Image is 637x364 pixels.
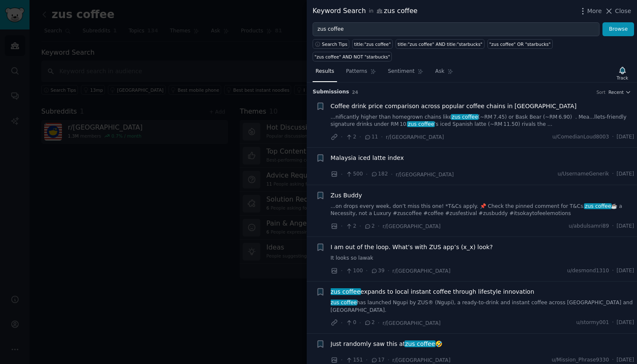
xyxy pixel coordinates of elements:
[315,54,390,60] div: "zus coffee" AND NOT "starbucks"
[359,133,361,141] span: ·
[331,203,634,218] a: ...on drops every week, don’t miss this one! *T&Cs apply. 📌 Check the pinned comment for T&Cs.zus...
[354,41,391,47] div: title:"zus coffee"
[331,287,535,296] span: expands to local instant coffee through lifestyle innovation
[578,7,602,16] button: More
[364,223,375,230] span: 2
[612,223,614,230] span: ·
[331,154,404,162] a: Malaysia iced latte index
[597,89,606,95] div: Sort
[359,319,361,327] span: ·
[341,266,343,275] span: ·
[612,133,614,141] span: ·
[386,134,444,140] span: r/[GEOGRAPHIC_DATA]
[612,356,614,364] span: ·
[345,319,356,327] span: 0
[345,133,356,141] span: 2
[364,133,378,141] span: 11
[352,39,393,49] a: title:"zus coffee"
[383,223,441,229] span: r/[GEOGRAPHIC_DATA]
[330,300,358,306] span: zus coffee
[385,65,426,82] a: Sentiment
[330,288,361,295] span: zus coffee
[608,89,624,95] span: Recent
[614,64,631,82] button: Track
[366,170,367,179] span: ·
[341,319,343,327] span: ·
[396,39,484,49] a: title:"zus coffee" AND title:"starbucks"
[584,203,612,209] span: zus coffee
[345,223,356,230] span: 2
[313,88,349,96] span: Submission s
[369,8,373,15] span: in
[617,319,634,327] span: [DATE]
[587,7,602,16] span: More
[371,170,388,178] span: 182
[378,319,380,327] span: ·
[617,75,628,81] div: Track
[341,170,343,179] span: ·
[359,222,361,231] span: ·
[331,287,535,296] a: zus coffeeexpands to local instant coffee through lifestyle innovation
[331,255,634,262] a: It looks so lawak
[381,133,383,141] span: ·
[569,223,609,230] span: u/abdulsamri89
[608,89,631,95] button: Recent
[617,356,634,364] span: [DATE]
[435,68,444,75] span: Ask
[316,68,334,75] span: Results
[345,170,363,178] span: 500
[313,22,600,37] input: Try a keyword related to your business
[341,133,343,141] span: ·
[432,65,456,82] a: Ask
[313,65,337,82] a: Results
[383,320,441,326] span: r/[GEOGRAPHIC_DATA]
[617,133,634,141] span: [DATE]
[378,222,380,231] span: ·
[489,41,551,47] div: "zus coffee" OR "starbucks"
[341,222,343,231] span: ·
[345,356,363,364] span: 151
[331,340,442,348] span: Just randomly saw this at 🤣
[313,6,418,16] div: Keyword Search zus coffee
[313,39,349,49] button: Search Tips
[331,243,493,252] a: I am out of the loop. What’s with ZUS app’s (x_x) look?
[392,268,450,274] span: r/[GEOGRAPHIC_DATA]
[576,319,609,327] span: u/stormy001
[617,223,634,230] span: [DATE]
[605,7,631,16] button: Close
[612,319,614,327] span: ·
[331,102,577,111] a: Coffee drink price comparison across popular coffee chains in [GEOGRAPHIC_DATA]
[313,52,392,61] a: "zus coffee" AND NOT "starbucks"
[371,267,385,275] span: 39
[388,68,415,75] span: Sentiment
[322,41,348,47] span: Search Tips
[388,266,389,275] span: ·
[392,357,450,363] span: r/[GEOGRAPHIC_DATA]
[487,39,553,49] a: "zus coffee" OR "starbucks"
[602,22,634,37] button: Browse
[407,121,435,127] span: zus coffee
[331,191,362,200] a: Zus Buddy
[345,267,363,275] span: 100
[331,340,442,348] a: Just randomly saw this atzus coffee🤣
[398,41,483,47] div: title:"zus coffee" AND title:"starbucks"
[451,114,479,120] span: zus coffee
[612,170,614,178] span: ·
[331,114,634,128] a: ...nificantly higher than homegrown chains likezus coffee(~RM 7.45) or Bask Bear (~RM 6.90) ￼ ￼. ...
[343,65,379,82] a: Patterns
[366,266,367,275] span: ·
[557,170,609,178] span: u/UsernameGenerik
[612,267,614,275] span: ·
[364,319,375,327] span: 2
[331,299,634,314] a: zus coffeehas launched Ngupi by ZUS® (Ngupi), a ready-to-drink and instant coffee across [GEOGRAP...
[346,68,367,75] span: Patterns
[396,172,454,178] span: r/[GEOGRAPHIC_DATA]
[552,133,609,141] span: u/ComedianLoud8003
[391,170,393,179] span: ·
[615,7,631,16] span: Close
[617,170,634,178] span: [DATE]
